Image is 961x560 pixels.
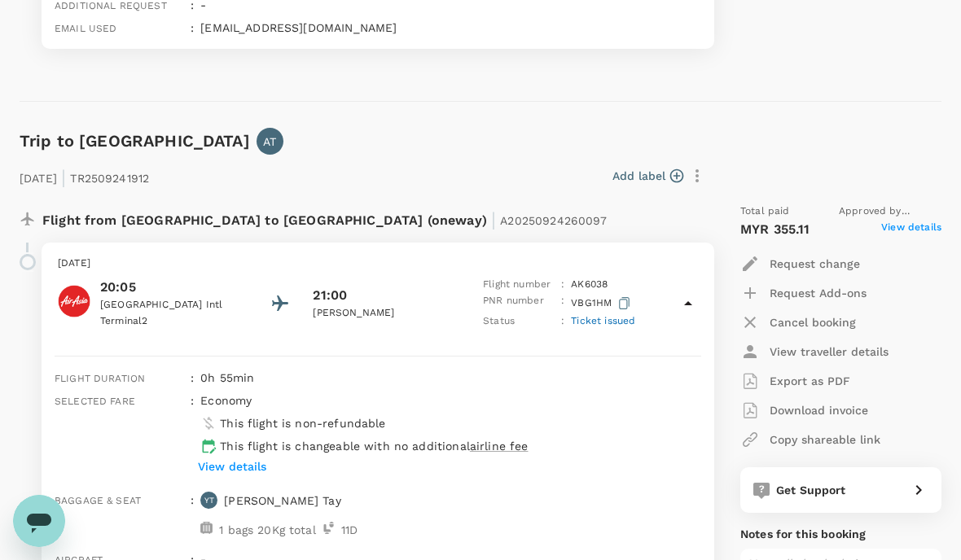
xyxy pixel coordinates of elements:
p: This flight is non-refundable [220,415,385,431]
button: Export as PDF [740,366,850,396]
p: Copy shareable link [770,431,880,448]
p: View traveller details [770,343,889,360]
p: [DATE] [58,256,698,272]
h6: Trip to [GEOGRAPHIC_DATA] [20,128,250,154]
div: : [184,386,194,485]
iframe: Button to launch messaging window [13,495,65,547]
img: seat-icon [323,522,335,534]
span: Total paid [740,203,790,220]
p: [PERSON_NAME] [313,305,459,322]
span: Get Support [776,483,846,497]
p: economy [200,392,252,409]
p: 21:00 [313,286,347,305]
span: | [491,208,496,231]
p: 11 D [341,522,358,538]
p: View details [198,458,266,475]
p: : [561,293,564,313]
p: Terminal 2 [100,313,247,330]
button: Copy shareable link [740,425,880,454]
p: MYR 355.11 [740,220,810,239]
button: Request Add-ons [740,278,867,308]
button: Request change [740,249,860,278]
p: Request change [770,256,860,272]
p: : [561,277,564,293]
span: A20250924260097 [500,214,607,227]
img: baggage-icon [200,522,213,534]
p: YT [204,495,214,506]
span: Ticket issued [571,315,635,326]
div: : [184,485,194,545]
button: View details [194,454,270,479]
span: Email used [55,23,117,34]
p: Request Add-ons [770,285,867,301]
p: AK 6038 [571,277,608,293]
span: Selected fare [55,396,135,407]
img: AirAsia [58,285,90,317]
span: View details [881,220,941,239]
p: Flight from [GEOGRAPHIC_DATA] to [GEOGRAPHIC_DATA] (oneway) [42,203,608,233]
p: [PERSON_NAME] Tay [224,492,341,509]
p: 1 bags 20Kg total [219,522,316,538]
button: Download invoice [740,396,868,425]
p: : [561,313,564,330]
p: Status [483,313,555,330]
button: View traveller details [740,337,889,366]
p: Flight number [483,277,555,293]
span: airline fee [470,440,529,453]
p: VBG1HM [571,293,634,313]
p: 0h 55min [200,370,701,386]
p: This flight is changeable with no additional [220,438,528,454]
span: Flight duration [55,373,145,384]
p: Notes for this booking [740,526,941,542]
p: Cancel booking [770,314,856,330]
button: Add label [612,168,683,184]
p: AT [263,133,276,150]
div: : [184,363,194,386]
div: : [184,13,194,36]
p: Download invoice [770,402,868,418]
p: PNR number [483,293,555,313]
span: Approved by [839,203,941,220]
p: [EMAIL_ADDRESS][DOMAIN_NAME] [200,20,701,36]
span: Baggage & seat [55,495,141,506]
p: [GEOGRAPHIC_DATA] Intl [100,297,247,313]
button: Cancel booking [740,308,856,337]
p: Export as PDF [770,373,850,389]
span: | [61,166,66,189]
p: 20:05 [100,278,247,297]
p: [DATE] TR2509241912 [20,161,149,190]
